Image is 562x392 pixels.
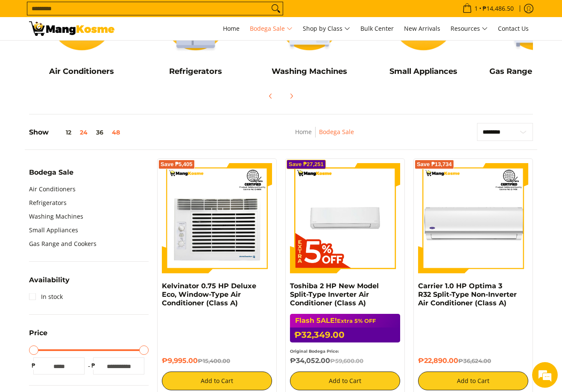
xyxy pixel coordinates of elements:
span: ₱ [29,361,38,370]
nav: Main Menu [123,17,533,40]
h6: ₱34,052.00 [290,357,400,365]
span: Availability [29,277,70,284]
span: Home [223,24,240,32]
del: ₱59,600.00 [330,357,363,364]
button: Previous [261,87,280,105]
span: New Arrivals [404,24,440,32]
span: ₱14,486.50 [481,6,515,12]
h6: ₱22,890.00 [418,357,528,365]
h5: Show [29,128,124,137]
textarea: Type your message and click 'Submit' [4,233,163,263]
button: 12 [49,129,76,136]
a: Refrigerators [29,196,67,210]
button: Add to Cart [162,372,272,390]
a: In stock [29,290,63,304]
summary: Open [29,277,70,290]
del: ₱36,624.00 [458,357,491,364]
img: Toshiba 2 HP New Model Split-Type Inverter Air Conditioner (Class A) [290,163,400,273]
small: Original Bodega Price: [290,349,339,354]
a: Small Appliances [29,223,78,237]
span: We are offline. Please leave us a message. [18,108,149,194]
nav: Breadcrumbs [240,127,409,146]
h5: Small Appliances [371,67,476,76]
a: Home [295,128,312,136]
span: • [460,4,516,13]
a: Resources [446,17,492,40]
del: ₱15,400.00 [198,357,230,364]
a: Carrier 1.0 HP Optima 3 R32 Split-Type Non-Inverter Air Conditioner (Class A) [418,282,517,307]
span: ₱ [89,361,97,370]
button: Next [282,87,301,105]
span: Save ₱13,734 [417,162,452,167]
button: 48 [108,129,124,136]
summary: Open [29,169,73,182]
img: Bodega Sale l Mang Kosme: Cost-Efficient &amp; Quality Home Appliances [29,21,114,36]
button: Add to Cart [418,372,528,390]
span: Bodega Sale [250,23,293,34]
button: 24 [76,129,92,136]
span: Bodega Sale [29,169,73,176]
span: Resources [451,23,488,34]
span: Bulk Center [360,24,394,32]
span: Save ₱5,405 [161,162,193,167]
span: 1 [473,6,479,12]
div: Leave a message [44,48,143,59]
a: Contact Us [494,17,533,40]
a: Shop by Class [299,17,354,40]
button: Search [269,2,283,15]
span: Save ₱27,251 [289,162,324,167]
h5: Refrigerators [143,67,249,76]
a: Bulk Center [356,17,398,40]
a: Bodega Sale [246,17,297,40]
a: New Arrivals [400,17,445,40]
a: Gas Range and Cookers [29,237,97,251]
h5: Air Conditioners [29,67,135,76]
img: Carrier 1.0 HP Optima 3 R32 Split-Type Non-Inverter Air Conditioner (Class A) [418,163,528,273]
a: Air Conditioners [29,182,76,196]
h5: Washing Machines [257,67,362,76]
em: Submit [125,263,155,275]
a: Washing Machines [29,210,83,223]
span: Price [29,330,47,336]
summary: Open [29,330,47,343]
h6: ₱32,349.00 [290,328,400,342]
button: Add to Cart [290,372,400,390]
a: Kelvinator 0.75 HP Deluxe Eco, Window-Type Air Conditioner (Class A) [162,282,256,307]
a: Toshiba 2 HP New Model Split-Type Inverter Air Conditioner (Class A) [290,282,379,307]
img: Kelvinator 0.75 HP Deluxe Eco, Window-Type Air Conditioner (Class A) [162,163,272,273]
h6: ₱9,995.00 [162,357,272,365]
div: Minimize live chat window [140,4,161,25]
span: Contact Us [498,24,529,32]
span: Shop by Class [303,23,350,34]
a: Bodega Sale [319,128,354,136]
button: 36 [92,129,108,136]
a: Home [219,17,244,40]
